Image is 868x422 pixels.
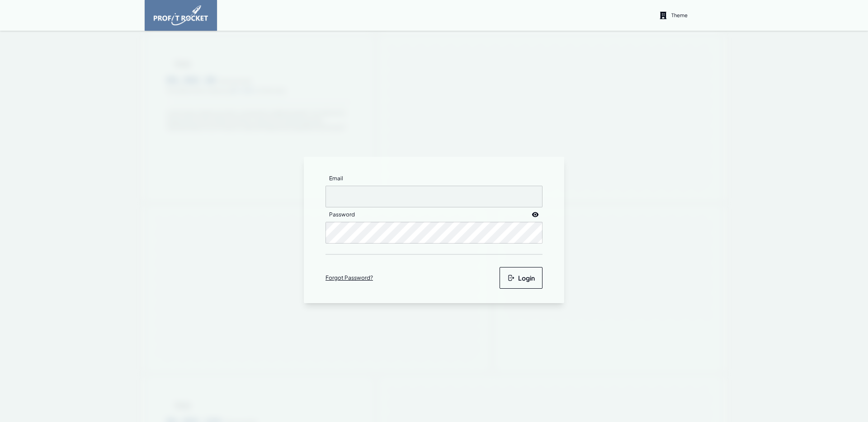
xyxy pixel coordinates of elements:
button: Login [500,267,542,289]
p: Theme [671,12,688,19]
label: Password [325,207,359,222]
a: Forgot Password? [325,274,373,281]
label: Email [325,171,347,186]
img: image [154,5,208,25]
